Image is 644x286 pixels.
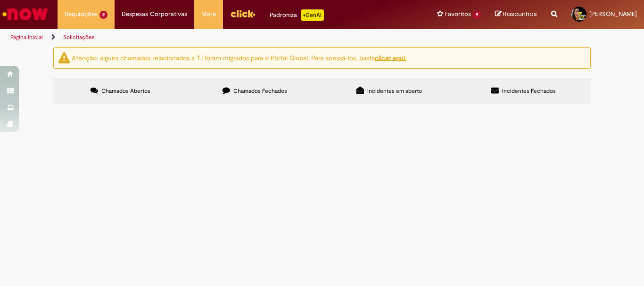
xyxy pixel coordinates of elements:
[10,33,43,41] a: Página inicial
[122,9,187,19] span: Despesas Corporativas
[270,9,324,21] div: Padroniza
[473,11,481,19] span: 9
[201,9,216,19] span: More
[503,9,537,18] span: Rascunhos
[367,87,422,95] span: Incidentes em aberto
[445,9,471,19] span: Favoritos
[101,87,150,95] span: Chamados Abertos
[7,29,422,46] ul: Trilhas de página
[495,10,537,19] a: Rascunhos
[233,87,287,95] span: Chamados Fechados
[72,53,406,62] ng-bind-html: Atenção: alguns chamados relacionados a T.I foram migrados para o Portal Global. Para acessá-los,...
[65,9,98,19] span: Requisições
[301,9,324,21] p: +GenAi
[589,10,637,18] span: [PERSON_NAME]
[99,11,107,19] span: 2
[63,33,95,41] a: Solicitações
[1,5,50,24] img: ServiceNow
[375,53,406,62] a: clicar aqui.
[502,87,556,95] span: Incidentes Fechados
[230,7,256,21] img: click_logo_yellow_360x200.png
